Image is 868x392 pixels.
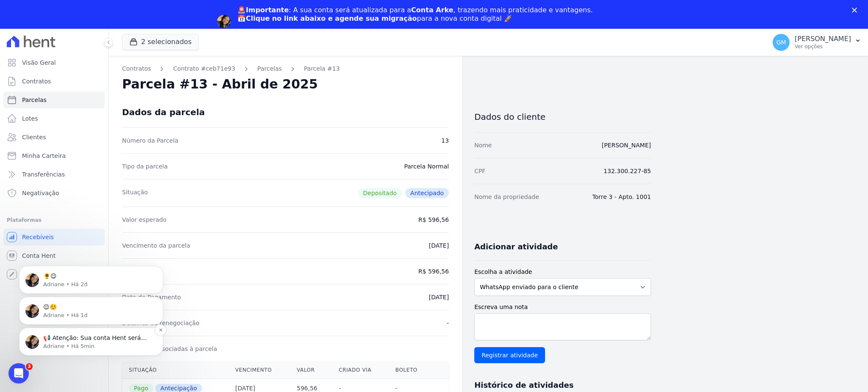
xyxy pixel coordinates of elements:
[122,107,205,117] div: Dados da parcela
[246,14,417,22] b: Clique no link abaixo e agende sua migração
[3,147,105,164] a: Minha Carteira
[418,267,449,276] dd: R$ 596,56
[3,229,105,246] a: Recebíveis
[3,129,105,146] a: Clientes
[217,15,231,28] img: Profile image for Adriane
[404,162,449,171] dd: Parcela Normal
[122,162,168,171] dt: Tipo da parcela
[441,136,449,145] dd: 13
[3,110,105,127] a: Lotes
[474,112,651,122] h3: Dados do cliente
[22,189,59,197] span: Negativação
[3,185,105,202] a: Negativação
[3,54,105,71] a: Visão Geral
[411,6,453,14] b: Conta Arke
[766,30,868,54] button: GM [PERSON_NAME] Ver opções
[776,39,786,45] span: GM
[22,170,65,179] span: Transferências
[852,8,860,13] div: Fechar
[122,362,228,379] th: Situação
[22,133,46,141] span: Clientes
[474,141,492,149] dt: Nome
[474,193,539,201] dt: Nome da propriedade
[122,136,178,145] dt: Número da Parcela
[26,363,33,370] span: 3
[795,35,851,43] p: [PERSON_NAME]
[447,319,449,327] dd: -
[474,347,545,363] input: Registrar atividade
[22,114,38,123] span: Lotes
[228,362,290,379] th: Vencimento
[237,6,289,14] b: 🚨Importante
[3,166,105,183] a: Transferências
[418,215,449,224] dd: R$ 596,56
[332,362,388,379] th: Criado via
[122,77,318,92] h2: Parcela #13 - Abril de 2025
[22,58,56,67] span: Visão Geral
[474,380,573,390] h3: Histórico de atividades
[602,142,651,149] a: [PERSON_NAME]
[237,6,593,23] div: : A sua conta será atualizada para a , trazendo mais praticidade e vantagens. 📅 para a nova conta...
[474,268,651,276] label: Escolha a atividade
[429,293,449,301] dd: [DATE]
[405,188,449,198] span: Antecipado
[474,303,651,312] label: Escreva uma nota
[122,64,449,73] nav: Breadcrumb
[22,96,47,104] span: Parcelas
[22,77,51,86] span: Contratos
[389,362,432,379] th: Boleto
[3,73,105,90] a: Contratos
[6,212,176,369] iframe: Intercom notifications mensagem
[8,363,29,384] iframe: Intercom live chat
[474,242,558,252] h3: Adicionar atividade
[474,167,485,175] dt: CPF
[122,188,148,198] dt: Situação
[22,152,66,160] span: Minha Carteira
[604,167,651,175] dd: 132.300.227-85
[795,43,851,50] p: Ver opções
[3,91,105,108] a: Parcelas
[358,188,402,198] span: Depositado
[429,241,449,250] dd: [DATE]
[173,64,235,73] a: Contrato #ceb71e93
[3,247,105,264] a: Conta Hent
[257,64,282,73] a: Parcelas
[290,362,332,379] th: Valor
[122,34,199,50] button: 2 selecionados
[122,64,151,73] a: Contratos
[237,28,307,37] a: Agendar migração
[304,64,340,73] a: Parcela #13
[593,193,651,201] dd: Torre 3 - Apto. 1001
